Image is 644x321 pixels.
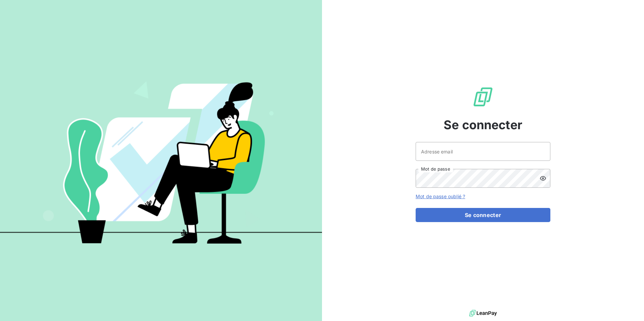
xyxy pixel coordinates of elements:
[472,86,494,108] img: Logo LeanPay
[416,208,550,222] button: Se connecter
[444,116,522,134] span: Se connecter
[416,193,465,199] a: Mot de passe oublié ?
[469,308,497,318] img: logo
[416,142,550,161] input: placeholder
